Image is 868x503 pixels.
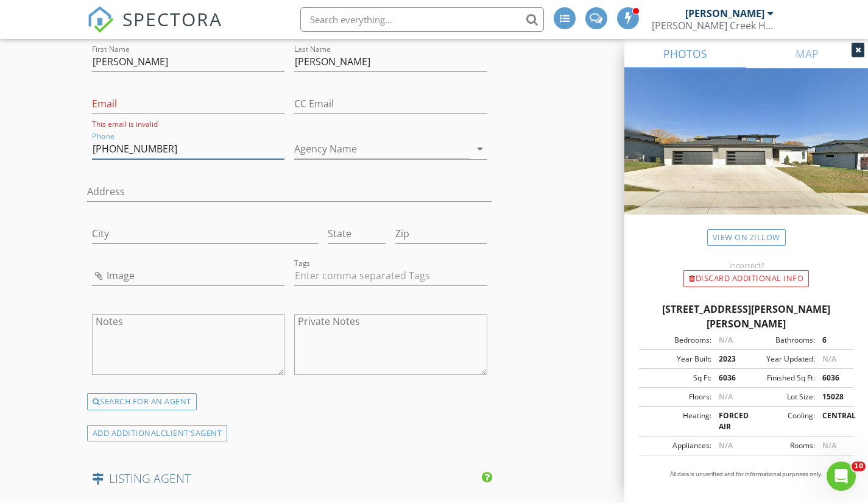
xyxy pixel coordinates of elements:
div: Heating: [643,410,711,432]
input: Image [92,266,285,286]
div: Bedrooms: [643,335,711,346]
textarea: Notes [92,314,285,375]
span: SPECTORA [122,6,222,32]
img: streetview [624,68,868,244]
div: CENTRAL [815,410,850,432]
span: 10 [852,462,866,471]
a: View on Zillow [707,229,786,246]
a: MAP [746,39,868,68]
p: All data is unverified and for informational purposes only. [639,470,853,479]
div: Bathrooms: [746,335,815,346]
div: 2023 [711,354,746,365]
div: This email is invalid [92,119,285,129]
div: Year Updated: [746,354,815,365]
h4: LISTING AGENT [92,471,487,487]
span: N/A [822,354,836,364]
i: arrow_drop_down [473,141,487,156]
div: 15028 [815,391,850,402]
span: N/A [719,335,733,345]
a: SPECTORA [87,16,222,42]
div: [STREET_ADDRESS][PERSON_NAME][PERSON_NAME] [639,302,853,331]
a: PHOTOS [624,39,746,68]
div: Finished Sq Ft: [746,373,815,383]
img: The Best Home Inspection Software - Spectora [87,6,114,33]
span: client's [161,427,196,438]
div: Lot Size: [746,391,815,402]
iframe: Intercom live chat [827,462,856,491]
div: Discard Additional info [683,270,809,287]
div: 6036 [711,373,746,383]
div: ADD ADDITIONAL AGENT [87,425,228,441]
span: N/A [719,440,733,451]
div: Floors: [643,391,711,402]
div: FORCED AIR [711,410,746,432]
div: Rooms: [746,440,815,451]
div: 6 [815,335,850,346]
div: Appliances: [643,440,711,451]
div: SEARCH FOR AN AGENT [87,393,197,410]
div: Sledge Creek Home Services LLC [652,20,774,32]
input: Search everything... [300,7,544,32]
span: N/A [822,440,836,451]
div: Year Built: [643,354,711,365]
div: Incorrect? [624,260,868,270]
div: 6036 [815,373,850,383]
div: Cooling: [746,410,815,432]
span: N/A [719,391,733,402]
div: [PERSON_NAME] [685,7,764,20]
div: Sq Ft: [643,373,711,383]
